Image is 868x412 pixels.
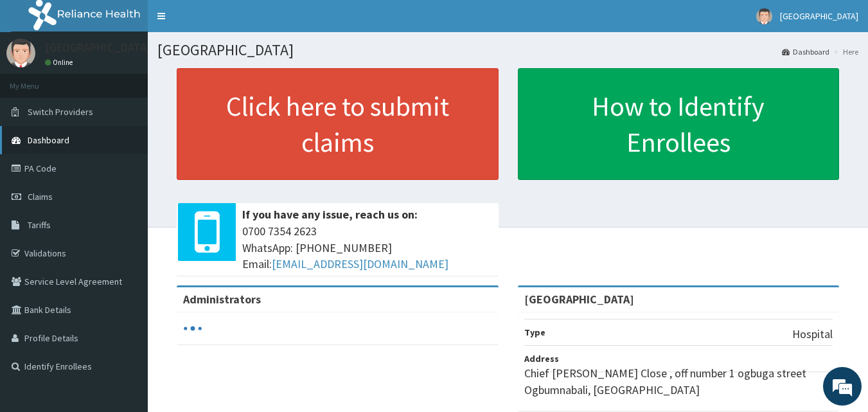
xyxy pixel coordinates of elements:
a: [EMAIL_ADDRESS][DOMAIN_NAME] [272,256,448,271]
span: 0700 7354 2623 WhatsApp: [PHONE_NUMBER] Email: [242,223,492,273]
a: Dashboard [782,46,829,57]
a: Online [45,58,76,67]
a: Click here to submit claims [177,68,499,180]
span: Tariffs [28,219,51,231]
b: If you have any issue, reach us on: [242,207,418,222]
span: Switch Providers [28,106,93,118]
img: User Image [6,39,35,67]
b: Type [524,327,545,338]
p: Hospital [792,326,833,343]
strong: [GEOGRAPHIC_DATA] [524,292,634,307]
h1: [GEOGRAPHIC_DATA] [157,42,858,58]
p: [GEOGRAPHIC_DATA] [45,42,151,53]
a: How to Identify Enrollees [518,68,840,180]
li: Here [831,46,858,57]
p: Chief [PERSON_NAME] Close , off number 1 ogbuga street Ogbumnabali, [GEOGRAPHIC_DATA] [524,365,833,398]
b: Address [524,353,559,364]
img: User Image [756,8,772,24]
span: Claims [28,191,53,202]
span: Dashboard [28,134,69,146]
b: Administrators [183,292,261,307]
span: [GEOGRAPHIC_DATA] [780,10,858,22]
svg: audio-loading [183,319,202,338]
